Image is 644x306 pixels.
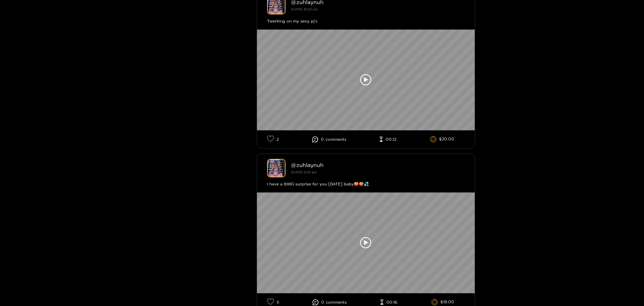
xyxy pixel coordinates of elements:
[267,135,279,143] li: 2
[326,137,346,142] span: comment s
[267,298,279,306] li: 3
[312,299,347,305] li: 0
[380,137,396,142] li: 00:12
[326,300,347,305] span: comment s
[267,181,465,187] div: I have a BIIIIG surprise for you [DATE] baby🍑🍑💦
[291,170,317,174] small: [DATE] 12:10 pm
[267,159,286,177] img: zuhlaynuh
[291,7,318,11] small: [DATE] 10:25 am
[291,162,465,168] div: @ zuhlaynuh
[431,299,455,306] li: $19.00
[267,18,465,25] div: Twerking on my sexy pj's
[430,136,455,143] li: $20.00
[380,300,397,305] li: 00:16
[312,136,346,142] li: 0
